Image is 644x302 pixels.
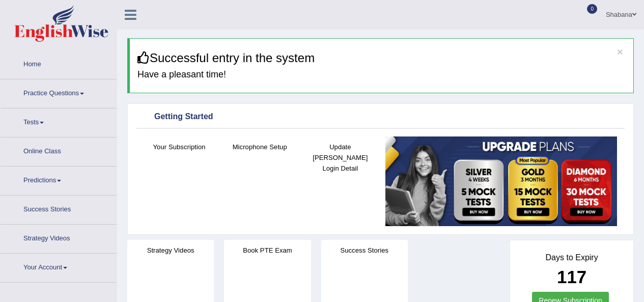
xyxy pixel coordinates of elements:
a: Home [1,50,117,76]
span: 0 [587,4,597,14]
a: Your Account [1,254,117,279]
img: small5.jpg [385,136,617,226]
div: Getting Started [139,109,622,125]
h4: Have a pleasant time! [137,70,626,80]
h4: Days to Expiry [521,253,622,262]
a: Predictions [1,167,117,192]
h4: Your Subscription [144,142,214,152]
h4: Update [PERSON_NAME] Login Detail [305,142,375,174]
h4: Success Stories [321,245,408,256]
h4: Strategy Videos [127,245,214,256]
h3: Successful entry in the system [137,51,626,65]
a: Tests [1,108,117,134]
a: Strategy Videos [1,225,117,250]
a: Online Class [1,138,117,163]
button: × [617,46,623,57]
h4: Microphone Setup [225,142,295,152]
b: 117 [557,267,586,287]
a: Success Stories [1,196,117,221]
h4: Book PTE Exam [224,245,311,256]
a: Practice Questions [1,79,117,105]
